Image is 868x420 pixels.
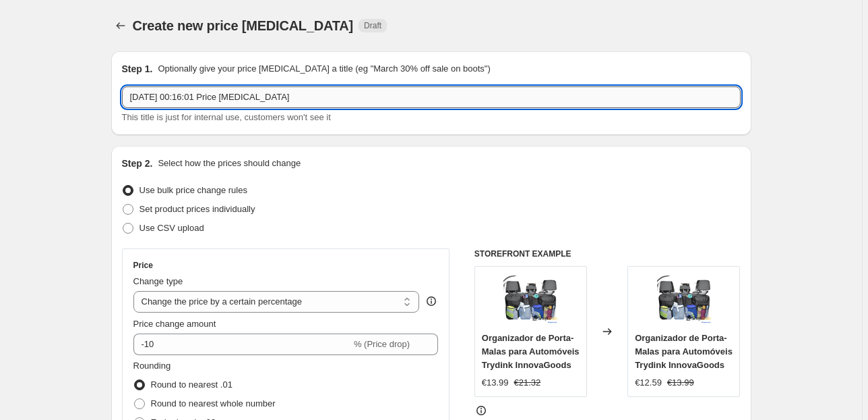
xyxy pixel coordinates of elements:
[474,248,741,259] h6: STOREFRONT EXAMPLE
[139,204,255,214] span: Set product prices individually
[139,223,204,233] span: Use CSV upload
[364,20,381,31] span: Draft
[635,376,662,390] div: €12.59
[133,334,351,355] input: -15
[139,185,247,195] span: Use bulk price change rules
[425,294,438,308] div: help
[482,333,580,370] span: Organizador de Porta-Malas para Automóveis Trydink InnovaGoods
[514,376,541,390] strike: €21.32
[133,319,216,329] span: Price change amount
[354,339,410,349] span: % (Price drop)
[133,18,354,33] span: Create new price [MEDICAL_DATA]
[122,157,153,170] h2: Step 2.
[482,376,509,390] div: €13.99
[133,260,153,271] h3: Price
[158,62,490,76] p: Optionally give your price [MEDICAL_DATA] a title (eg "March 30% off sale on boots")
[133,361,171,371] span: Rounding
[122,86,741,108] input: 30% off holiday sale
[151,398,276,409] span: Round to nearest whole number
[122,112,331,122] span: This title is just for internal use, customers won't see it
[635,333,733,370] span: Organizador de Porta-Malas para Automóveis Trydink InnovaGoods
[158,157,301,170] p: Select how the prices should change
[133,276,183,286] span: Change type
[151,379,232,390] span: Round to nearest .01
[657,273,711,327] img: organizador-de-porta-malas-para-automoveis-trydink-innovagoods-603_80x.webp
[111,16,130,35] button: Price change jobs
[122,62,153,76] h2: Step 1.
[503,273,557,327] img: organizador-de-porta-malas-para-automoveis-trydink-innovagoods-603_80x.webp
[667,376,694,390] strike: €13.99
